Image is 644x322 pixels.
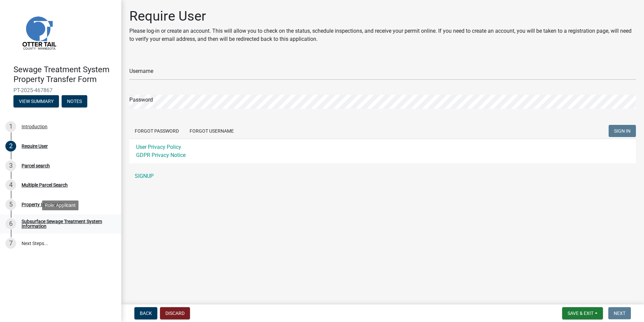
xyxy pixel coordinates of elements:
[129,8,636,24] h1: Require User
[160,307,190,319] button: Discard
[614,128,631,134] span: SIGN IN
[42,200,78,210] div: Role: Applicant
[22,144,48,149] div: Require User
[136,144,181,150] a: User Privacy Policy
[22,183,68,187] div: Multiple Parcel Search
[22,124,47,129] div: Introduction
[5,180,16,190] div: 4
[5,238,16,249] div: 7
[5,218,16,229] div: 6
[129,169,636,183] a: SIGNUP
[22,219,110,229] div: Subsurface Sewage Treatment System Information
[13,95,59,107] button: View Summary
[13,65,116,84] h4: Sewage Treatment System Property Transfer Form
[13,7,64,58] img: Otter Tail County, Minnesota
[5,121,16,132] div: 1
[13,99,59,104] wm-modal-confirm: Summary
[608,307,631,319] button: Next
[62,95,87,107] button: Notes
[129,27,636,43] p: Please log-in or create an account. This will allow you to check on the status, schedule inspecti...
[129,125,184,137] button: Forgot Password
[609,125,636,137] button: SIGN IN
[5,141,16,152] div: 2
[22,163,50,168] div: Parcel search
[568,311,593,316] span: Save & Exit
[22,202,66,207] div: Property Information
[62,99,87,104] wm-modal-confirm: Notes
[5,160,16,171] div: 3
[184,125,239,137] button: Forgot Username
[562,307,603,319] button: Save & Exit
[136,152,186,158] a: GDPR Privacy Notice
[140,311,152,316] span: Back
[5,199,16,210] div: 5
[614,311,625,316] span: Next
[134,307,157,319] button: Back
[13,87,108,93] span: PT-2025-467867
